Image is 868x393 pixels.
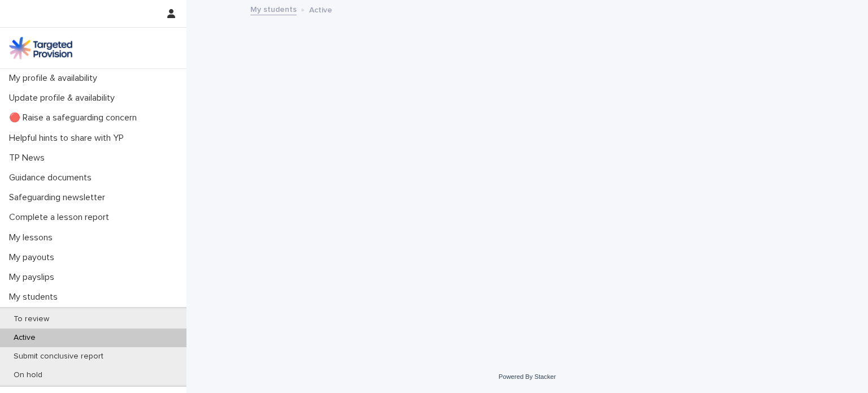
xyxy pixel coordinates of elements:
p: Active [5,333,45,343]
p: My lessons [5,232,62,243]
p: 🔴 Raise a safeguarding concern [5,113,146,123]
p: Update profile & availability [5,93,124,103]
p: On hold [5,370,51,380]
p: My profile & availability [5,73,106,84]
p: Complete a lesson report [5,212,118,223]
p: Active [309,3,332,15]
p: To review [5,314,58,324]
p: Guidance documents [5,172,101,183]
a: My students [250,2,297,15]
p: Submit conclusive report [5,352,112,361]
p: Safeguarding newsletter [5,192,114,203]
a: Powered By Stacker [498,373,555,380]
p: TP News [5,153,54,163]
img: M5nRWzHhSzIhMunXDL62 [9,37,72,59]
p: Helpful hints to share with YP [5,133,133,144]
p: My payslips [5,272,63,283]
p: My payouts [5,252,63,263]
p: My students [5,292,67,303]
